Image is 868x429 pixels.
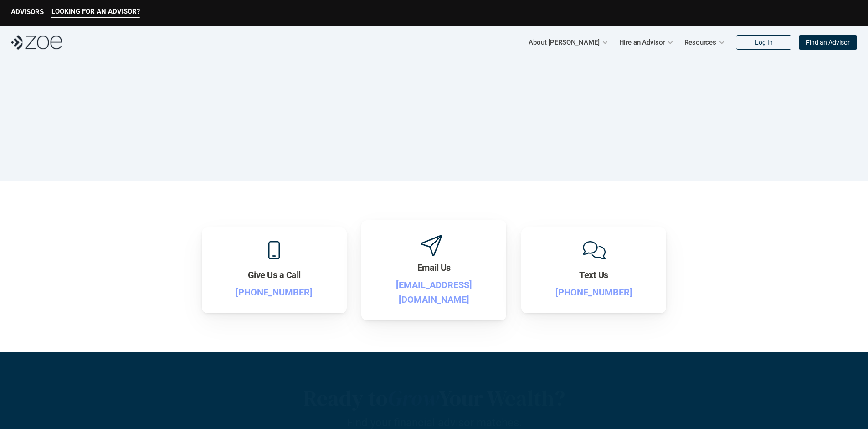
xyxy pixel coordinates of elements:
[11,8,44,16] p: ADVISORS
[684,36,716,49] p: Resources
[51,7,140,16] p: LOOKING FOR AN ADVISOR?
[806,39,850,47] p: Find an Advisor
[579,269,608,281] h3: Text Us
[206,385,662,412] h2: Ready to Your Wealth?
[417,261,451,274] h3: Email Us
[736,35,791,50] a: Log In
[619,36,665,49] p: Hire an Advisor
[216,285,333,300] p: [PHONE_NUMBER]
[799,35,857,50] a: Find an Advisor
[248,269,301,281] h3: Give Us a Call
[535,285,652,300] p: [PHONE_NUMBER]
[393,105,475,135] h1: Contact
[529,36,599,49] p: About [PERSON_NAME]
[375,278,493,307] p: [EMAIL_ADDRESS][DOMAIN_NAME]
[388,383,439,413] em: Grow
[755,39,773,47] p: Log In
